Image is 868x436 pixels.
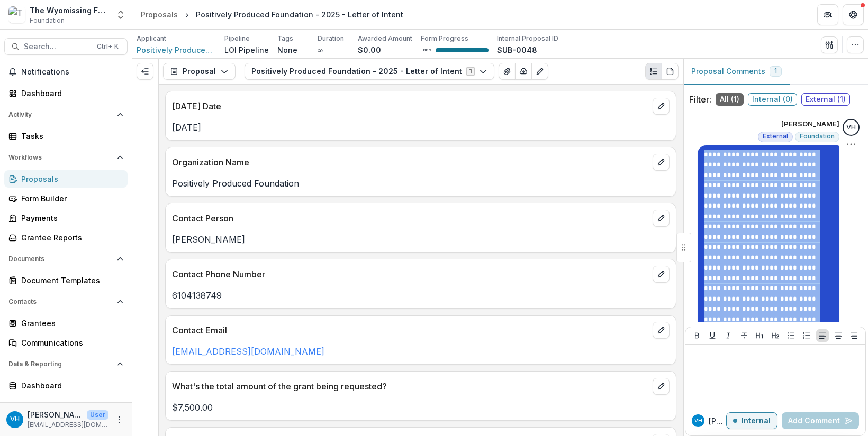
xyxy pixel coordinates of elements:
button: Edit as form [531,63,548,80]
p: User [87,410,108,420]
span: 1 [774,67,777,75]
button: Bullet List [785,329,798,342]
button: Open Workflows [4,149,128,166]
p: None [277,44,297,55]
p: [DATE] [172,121,670,134]
p: Positively Produced Foundation [172,177,670,190]
span: External [763,133,788,140]
a: Proposals [137,7,182,22]
button: Options [846,139,856,150]
p: What's the total amount of the grant being requested? [172,380,648,393]
div: Dashboard [21,380,119,391]
button: edit [653,266,670,283]
button: Positively Produced Foundation - 2025 - Letter of Intent1 [245,63,494,80]
button: Open Documents [4,251,128,267]
a: Proposals [4,170,128,188]
div: Dashboard [21,88,119,99]
p: Duration [318,34,344,43]
button: Expand left [137,63,153,80]
button: edit [653,378,670,395]
button: Plaintext view [645,63,662,80]
button: Strike [738,329,751,342]
p: Tags [277,34,293,43]
p: Filter: [689,93,711,106]
a: Payments [4,209,128,227]
div: Payments [21,212,119,224]
button: Proposal Comments [683,59,790,85]
span: Data & Reporting [8,360,113,368]
nav: breadcrumb [137,7,408,22]
a: Grantee Reports [4,229,128,246]
button: edit [653,98,670,115]
div: Communications [21,337,119,348]
button: edit [653,154,670,171]
a: Form Builder [4,190,128,207]
a: Communications [4,334,128,351]
span: Foundation [30,16,65,25]
button: PDF view [662,63,679,80]
div: Tasks [21,131,119,142]
button: Open Contacts [4,293,128,310]
p: [DATE] Date [172,100,648,113]
a: Grantees [4,314,128,332]
button: Proposal [163,63,236,80]
p: Internal Proposal ID [497,34,558,43]
button: edit [653,210,670,227]
button: edit [653,322,670,339]
p: [PERSON_NAME] [172,233,670,246]
a: Dashboard [4,377,128,394]
div: Positively Produced Foundation - 2025 - Letter of Intent [196,9,403,20]
button: Align Center [832,329,845,342]
button: Align Left [816,329,829,342]
p: ∞ [318,44,323,55]
button: Heading 1 [753,329,766,342]
p: [PERSON_NAME] [28,409,83,420]
span: Workflows [8,154,113,161]
button: Get Help [843,4,864,25]
button: Add Comment [782,412,859,429]
p: [PERSON_NAME] [709,415,726,426]
button: Open Activity [4,106,128,123]
p: Form Progress [421,34,468,43]
p: Internal [742,416,771,425]
div: Grantees [21,318,119,329]
button: Bold [691,329,703,342]
a: Data Report [4,396,128,414]
p: [EMAIL_ADDRESS][DOMAIN_NAME] [28,420,108,430]
div: Document Templates [21,275,119,286]
span: Contacts [8,298,113,305]
div: Valeri Harteg [694,418,702,423]
p: Contact Email [172,324,648,337]
div: The Wyomissing Foundation [30,5,109,16]
p: SUB-0048 [497,44,537,55]
p: Pipeline [224,34,250,43]
span: All ( 1 ) [716,93,744,106]
p: Contact Person [172,212,648,225]
div: Valeri Harteg [10,416,20,423]
p: Organization Name [172,156,648,169]
span: Activity [8,111,113,118]
button: Partners [817,4,838,25]
a: Positively Produced Foundation [137,44,216,55]
p: $0.00 [358,44,381,55]
span: Notifications [21,68,123,77]
button: Underline [706,329,719,342]
span: Search... [24,42,91,51]
span: External ( 1 ) [801,93,850,106]
button: Search... [4,38,128,55]
button: Italicize [722,329,735,342]
p: Awarded Amount [358,34,412,43]
a: Dashboard [4,85,128,102]
a: Tasks [4,127,128,145]
div: Proposals [21,173,119,184]
p: 100 % [421,47,431,54]
p: [PERSON_NAME] [781,119,839,129]
span: Foundation [800,133,835,140]
button: Open Data & Reporting [4,356,128,373]
p: LOI Pipeline [224,44,269,55]
div: Form Builder [21,193,119,204]
button: Heading 2 [769,329,782,342]
a: Document Templates [4,272,128,289]
img: The Wyomissing Foundation [8,6,25,23]
p: 6104138749 [172,289,670,302]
